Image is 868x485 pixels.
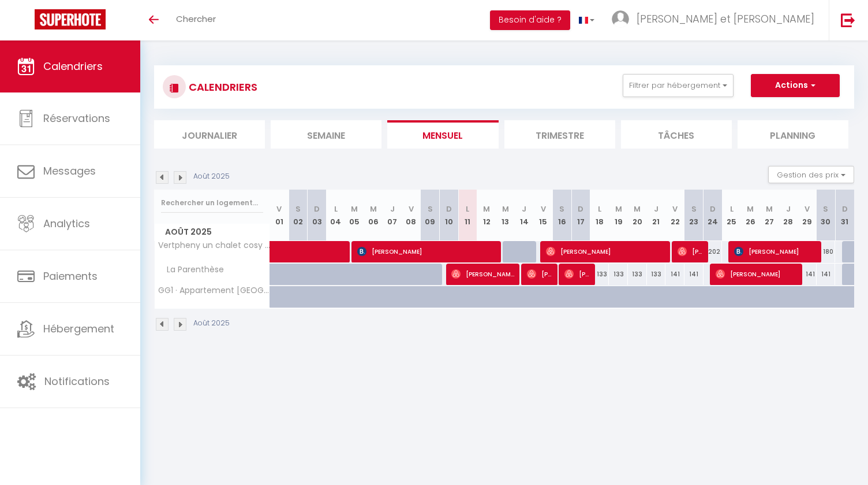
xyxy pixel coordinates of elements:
[409,203,414,214] abbr: V
[647,264,666,285] div: 133
[730,203,734,214] abbr: L
[615,203,622,214] abbr: M
[564,263,590,285] span: [PERSON_NAME]
[628,190,647,241] th: 20
[590,264,609,285] div: 133
[609,190,628,241] th: 19
[345,190,364,241] th: 05
[314,203,320,214] abbr: D
[598,203,601,214] abbr: L
[522,203,526,214] abbr: J
[766,203,773,214] abbr: M
[779,190,798,241] th: 28
[308,190,327,241] th: 03
[271,120,381,149] li: Semaine
[186,74,257,100] h3: CALENDRIERS
[798,264,817,285] div: 141
[609,264,628,285] div: 133
[387,120,498,149] li: Mensuel
[672,203,678,214] abbr: V
[35,9,106,29] img: Super Booking
[637,12,814,26] span: [PERSON_NAME] et [PERSON_NAME]
[552,190,571,241] th: 16
[451,263,515,285] span: [PERSON_NAME]
[817,190,836,241] th: 30
[43,321,114,336] span: Hébergement
[502,203,509,214] abbr: M
[559,203,564,214] abbr: S
[741,190,760,241] th: 26
[44,374,110,388] span: Notifications
[751,74,840,97] button: Actions
[161,192,263,213] input: Rechercher un logement...
[421,190,440,241] th: 09
[43,111,110,125] span: Réservations
[483,203,490,214] abbr: M
[590,190,609,241] th: 18
[704,241,723,262] div: 202
[364,190,383,241] th: 06
[43,216,90,231] span: Analytics
[43,269,98,283] span: Paiements
[647,190,666,241] th: 21
[295,203,301,214] abbr: S
[439,190,458,241] th: 10
[817,264,836,285] div: 141
[738,120,848,149] li: Planning
[515,190,534,241] th: 14
[621,120,732,149] li: Tâches
[490,10,570,30] button: Besoin d'aide ?
[578,203,583,214] abbr: D
[156,241,272,250] span: Vertpheny un chalet cosy et calme à 2 pas du lac
[786,203,791,214] abbr: J
[402,190,421,241] th: 08
[541,203,546,214] abbr: V
[496,190,515,241] th: 13
[835,190,854,241] th: 31
[716,263,798,285] span: [PERSON_NAME]
[446,203,452,214] abbr: D
[665,264,684,285] div: 141
[612,10,629,28] img: ...
[193,318,230,329] p: Août 2025
[665,190,684,241] th: 22
[747,203,754,214] abbr: M
[678,240,703,262] span: [PERSON_NAME]
[390,203,395,214] abbr: J
[357,240,497,262] span: [PERSON_NAME]
[289,190,308,241] th: 02
[623,74,734,97] button: Filtrer par hébergement
[156,264,227,276] span: La Parenthèse
[193,171,230,182] p: Août 2025
[428,203,433,214] abbr: S
[477,190,496,241] th: 12
[798,190,817,241] th: 29
[466,203,469,214] abbr: L
[684,264,704,285] div: 141
[571,190,590,241] th: 17
[841,13,855,27] img: logout
[704,190,723,241] th: 24
[760,190,779,241] th: 27
[768,166,854,183] button: Gestion des prix
[546,240,667,262] span: [PERSON_NAME]
[817,241,836,262] div: 180
[276,203,282,214] abbr: V
[710,203,716,214] abbr: D
[458,190,477,241] th: 11
[823,203,828,214] abbr: S
[842,203,848,214] abbr: D
[43,59,103,73] span: Calendriers
[176,13,216,25] span: Chercher
[722,190,741,241] th: 25
[270,190,289,241] th: 01
[684,190,704,241] th: 23
[156,286,272,295] span: GG1 · Appartement [GEOGRAPHIC_DATA]-ville
[326,190,345,241] th: 04
[805,203,810,214] abbr: V
[334,203,338,214] abbr: L
[154,120,265,149] li: Journalier
[628,264,647,285] div: 133
[634,203,641,214] abbr: M
[370,203,377,214] abbr: M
